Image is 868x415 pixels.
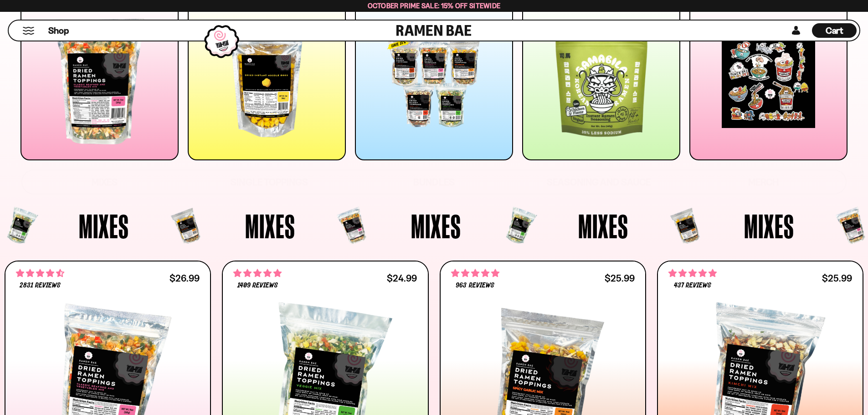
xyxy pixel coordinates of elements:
[413,176,454,188] span: Bundles
[231,176,308,188] span: Single Toppings
[748,176,779,188] span: Merch
[578,209,628,243] span: Mixes
[22,170,187,194] a: Mixes
[233,267,282,279] span: 4.76 stars
[79,209,129,243] span: Mixes
[387,274,417,282] div: $24.99
[812,20,857,41] div: Cart
[20,282,61,289] span: 2831 reviews
[368,1,501,10] span: October Prime Sale: 15% off Sitewide
[92,176,118,188] span: Mixes
[245,209,295,243] span: Mixes
[516,170,681,194] a: Seasoning and Sauce
[352,170,516,194] a: Bundles
[411,209,461,243] span: Mixes
[744,209,794,243] span: Mixes
[456,282,494,289] span: 963 reviews
[169,274,200,282] div: $26.99
[48,23,69,38] a: Shop
[48,25,69,37] span: Shop
[822,274,852,282] div: $25.99
[668,267,717,279] span: 4.76 stars
[16,267,64,279] span: 4.68 stars
[237,282,278,289] span: 1409 reviews
[187,170,351,194] a: Single Toppings
[605,274,635,282] div: $25.99
[22,27,35,35] button: Mobile Menu Trigger
[674,282,711,289] span: 437 reviews
[451,267,499,279] span: 4.75 stars
[547,176,650,188] span: Seasoning and Sauce
[826,25,843,36] span: Cart
[681,170,846,194] a: Merch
